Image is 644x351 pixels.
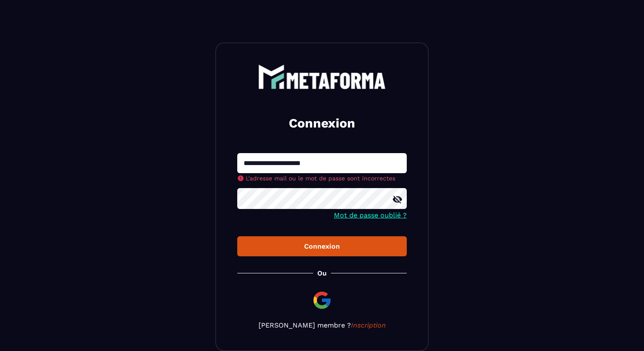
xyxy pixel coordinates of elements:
[312,290,332,310] img: google
[351,321,386,329] a: Inscription
[237,64,407,89] a: logo
[317,269,327,277] p: Ou
[244,242,400,250] div: Connexion
[258,64,386,89] img: logo
[334,211,407,219] a: Mot de passe oublié ?
[237,321,407,329] p: [PERSON_NAME] membre ?
[237,236,407,256] button: Connexion
[247,115,397,132] h2: Connexion
[246,175,395,182] span: L'adresse mail ou le mot de passe sont incorrectes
